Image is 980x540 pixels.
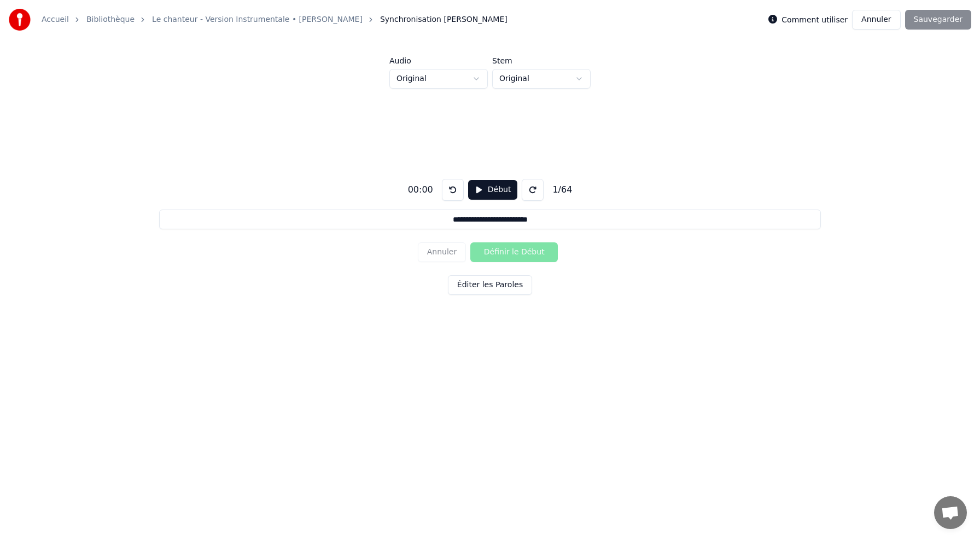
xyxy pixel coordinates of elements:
label: Audio [389,57,488,65]
a: Bibliothèque [86,14,135,25]
a: Le chanteur - Version Instrumentale • [PERSON_NAME] [152,14,363,25]
img: youka [9,9,31,31]
nav: breadcrumb [42,14,507,25]
div: 00:00 [404,183,437,196]
button: Annuler [852,10,900,30]
span: Synchronisation [PERSON_NAME] [380,14,507,25]
a: Accueil [42,14,69,25]
label: Comment utiliser [781,16,848,24]
div: 1 / 64 [548,183,576,196]
label: Stem [492,57,591,65]
button: Début [468,180,518,200]
a: Ouvrir le chat [934,496,967,529]
button: Éditer les Paroles [448,275,532,295]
